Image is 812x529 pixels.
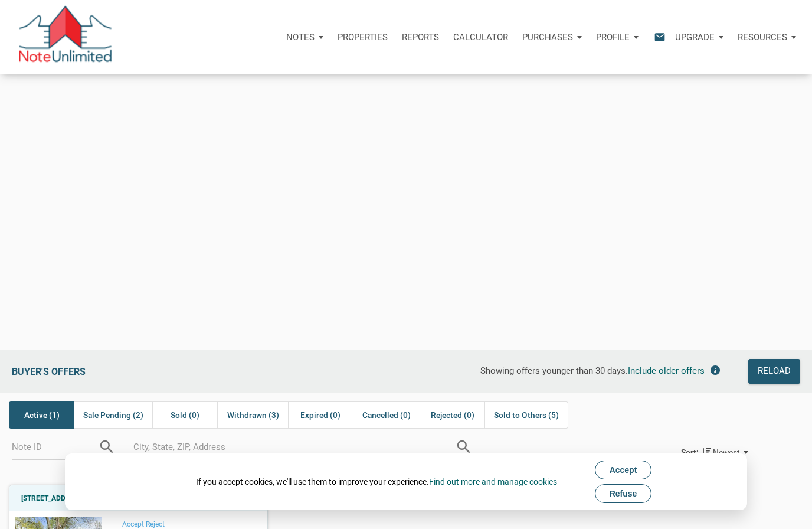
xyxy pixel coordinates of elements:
span: Accept [610,465,637,475]
span: Refuse [610,489,637,498]
div: If you accept cookies, we'll use them to improve your experience. [196,476,557,488]
a: Find out more and manage cookies [429,477,557,486]
button: Accept [595,461,652,479]
button: Refuse [595,484,652,503]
